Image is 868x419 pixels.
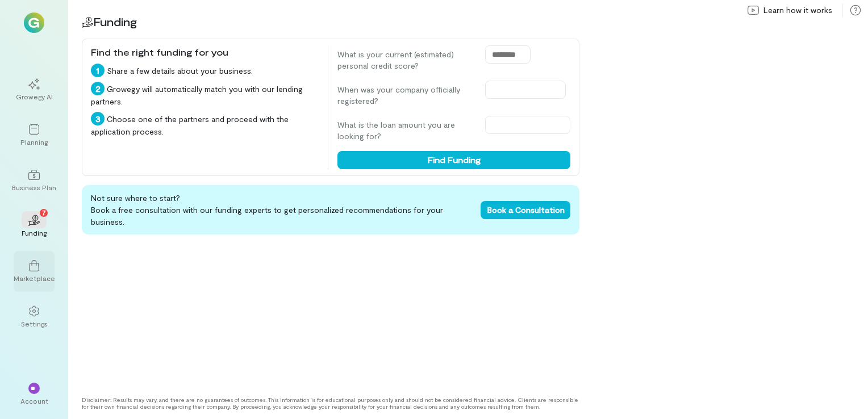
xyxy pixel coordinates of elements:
div: Planning [20,137,48,146]
div: Share a few details about your business. [91,64,319,77]
span: Learn how it works [763,5,832,16]
label: What is the loan amount you are looking for? [337,119,474,142]
div: Find the right funding for you [91,45,319,59]
label: What is your current (estimated) personal credit score? [337,49,474,72]
div: 1 [91,64,105,77]
div: Growegy will automatically match you with our lending partners. [91,82,319,107]
div: Choose one of the partners and proceed with the application process. [91,112,319,137]
span: 7 [42,207,46,217]
div: Account [20,396,48,405]
div: Growegy AI [16,92,53,101]
div: Business Plan [12,183,56,192]
div: Not sure where to start? Book a free consultation with our funding experts to get personalized re... [82,185,579,234]
label: When was your company officially registered? [337,84,474,107]
span: Book a Consultation [487,205,565,215]
span: Funding [93,15,137,28]
a: Funding [14,206,55,246]
a: Settings [14,296,55,337]
button: Book a Consultation [481,201,570,219]
div: 2 [91,82,105,95]
div: Disclaimer: Results may vary, and there are no guarantees of outcomes. This information is for ed... [82,396,579,410]
a: Planning [14,115,55,156]
a: Marketplace [14,251,55,292]
div: Funding [22,228,47,237]
div: 3 [91,112,105,125]
a: Business Plan [14,160,55,201]
a: Growegy AI [14,69,55,110]
button: Find Funding [337,151,570,169]
div: Marketplace [14,274,55,283]
div: Settings [21,319,48,328]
